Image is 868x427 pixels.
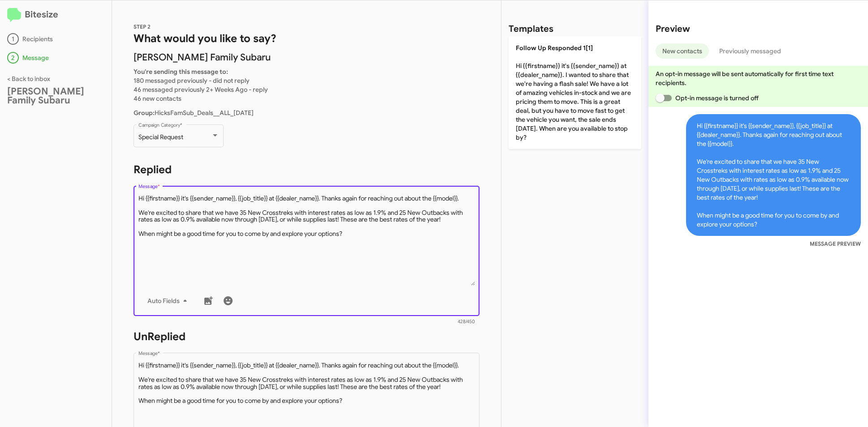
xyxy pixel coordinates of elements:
h1: What would you like to say? [134,31,479,46]
div: 1 [7,33,19,45]
span: HicksFamSub_Deals__ALL_[DATE] [134,109,254,117]
a: < Back to inbox [7,75,50,83]
div: Recipients [7,33,104,45]
span: 46 messaged previously 2+ Weeks Ago - reply [134,85,268,94]
p: Hi {{firstname}} it's {{sender_name}} at {{dealer_name}}. I wanted to share that we're having a f... [509,36,641,149]
span: Follow Up Responded 1[1] [516,44,593,52]
p: [PERSON_NAME] Family Subaru [134,53,479,62]
b: Group: [134,109,155,117]
h2: Templates [509,22,553,36]
span: Opt-in message is turned off [675,93,759,103]
span: 180 messaged previously - did not reply [134,77,250,85]
img: logo-minimal.svg [7,8,21,22]
button: New contacts [656,43,709,59]
span: STEP 2 [134,23,151,30]
p: An opt-in message will be sent automatically for first time text recipients. [656,69,861,87]
button: Previously messaged [713,43,788,59]
div: [PERSON_NAME] Family Subaru [7,87,104,105]
div: 2 [7,52,19,64]
div: Message [7,52,104,64]
span: Special Request [138,133,183,141]
span: New contacts [662,43,702,59]
b: You're sending this message to: [134,68,228,76]
span: Hi {{firstname}} it's {{sender_name}}, {{job_title}} at {{dealer_name}}. Thanks again for reachin... [686,114,861,236]
mat-hint: 428/450 [458,319,475,325]
small: MESSAGE PREVIEW [810,239,861,248]
h2: Preview [656,22,861,36]
span: Auto Fields [147,293,190,309]
h2: Bitesize [7,8,104,22]
button: Auto Fields [140,293,198,309]
span: 46 new contacts [134,94,181,102]
h1: UnReplied [134,329,479,344]
span: Previously messaged [719,43,781,59]
h1: Replied [134,162,479,177]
